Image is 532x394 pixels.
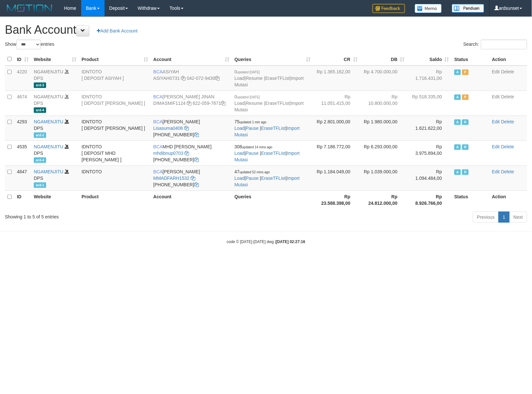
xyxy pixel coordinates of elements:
[5,211,217,220] div: Showing 1 to 5 of 5 entries
[407,116,452,141] td: Rp 1.621.622,00
[151,141,232,166] td: MHD [PERSON_NAME] [PHONE_NUMBER]
[407,53,452,66] th: Saldo: activate to sort column ascending
[153,151,184,156] a: mhdibnup0703
[31,66,79,91] td: DPS
[151,116,232,141] td: [PERSON_NAME] [PHONE_NUMBER]
[246,151,259,156] a: Pause
[407,66,452,91] td: Rp 1.716.431,00
[153,126,183,131] a: Lisasuma0408
[237,70,260,74] span: updated [DATE]
[246,126,259,131] a: Pause
[151,91,232,116] td: [PERSON_NAME] JINAN 622-059-7871
[237,95,260,99] span: updated [DATE]
[151,66,232,91] td: ASIYAH 042-072-9430
[234,119,266,124] span: 75
[16,40,41,49] select: Showentries
[452,53,489,66] th: Status
[14,191,31,209] th: ID
[153,101,186,106] a: DIMASMIF1124
[489,53,527,66] th: Action
[184,126,189,131] a: Copy Lisasuma0408 to clipboard
[360,166,407,191] td: Rp 1.039.000,00
[462,144,469,150] span: Running
[34,82,46,88] span: ard-3
[234,69,260,74] span: 0
[234,176,300,187] a: Import Mutasi
[93,25,142,36] a: Add Bank Account
[31,166,79,191] td: DPS
[14,166,31,191] td: 4847
[34,157,46,163] span: ard-4
[34,94,63,99] a: NGAMENJITU
[501,119,514,124] a: Delete
[462,94,469,100] span: Paused
[261,151,285,156] a: EraseTFList
[14,116,31,141] td: 4293
[246,176,259,181] a: Pause
[153,76,180,81] a: ASIYAH0731
[313,116,360,141] td: Rp 2.801.000,00
[492,169,500,174] a: Edit
[313,53,360,66] th: CR: activate to sort column ascending
[234,94,260,99] span: 0
[31,141,79,166] td: DPS
[5,23,527,36] h1: Bank Account
[501,169,514,174] a: Delete
[462,169,469,175] span: Running
[313,141,360,166] td: Rp 7.186.772,00
[234,144,272,149] span: 308
[234,119,300,137] span: | | |
[194,132,199,137] a: Copy 6127014479 to clipboard
[31,116,79,141] td: DPS
[5,3,54,13] img: MOTION_logo.png
[227,240,305,244] small: code © [DATE]-[DATE] dwg |
[234,126,300,137] a: Import Mutasi
[265,76,289,81] a: EraseTFList
[261,126,285,131] a: EraseTFList
[221,101,226,106] a: Copy 6220597871 to clipboard
[415,4,442,13] img: Button%20Memo.svg
[492,69,500,74] a: Edit
[234,169,300,187] span: | | |
[481,40,527,49] input: Search:
[79,53,151,66] th: Product: activate to sort column ascending
[489,191,527,209] th: Action
[194,157,199,162] a: Copy 6127021742 to clipboard
[246,76,263,81] a: Resume
[153,144,163,149] span: BCA
[265,101,289,106] a: EraseTFList
[31,191,79,209] th: Website
[34,169,63,174] a: NGAMENJITU
[31,53,79,66] th: Website: activate to sort column ascending
[492,94,500,99] a: Edit
[234,101,245,106] a: Load
[234,69,304,87] span: | | |
[234,76,304,87] a: Import Mutasi
[234,151,300,162] a: Import Mutasi
[79,66,151,91] td: IDNTOTO [ DEPOSIT ASIYAH ]
[181,76,185,81] a: Copy ASIYAH0731 to clipboard
[234,76,245,81] a: Load
[14,91,31,116] td: 4674
[5,40,54,49] label: Show entries
[234,169,270,174] span: 47
[463,40,527,49] label: Search:
[492,144,500,149] a: Edit
[191,176,195,181] a: Copy MMADFARH1532 to clipboard
[407,191,452,209] th: Rp 8.926.766,00
[407,91,452,116] td: Rp 518.335,00
[34,182,46,188] span: ard-1
[360,191,407,209] th: Rp 24.812.000,00
[14,141,31,166] td: 4535
[242,145,272,149] span: updated 14 mins ago
[153,176,189,181] a: MMADFARH1532
[454,119,461,125] span: Active
[34,69,63,74] a: NGAMENJITU
[215,76,220,81] a: Copy 0420729430 to clipboard
[34,132,46,138] span: ard-2
[153,169,163,174] span: BCA
[234,144,300,162] span: | | |
[499,212,510,223] a: 1
[452,4,484,13] img: panduan.png
[34,107,46,113] span: ard-4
